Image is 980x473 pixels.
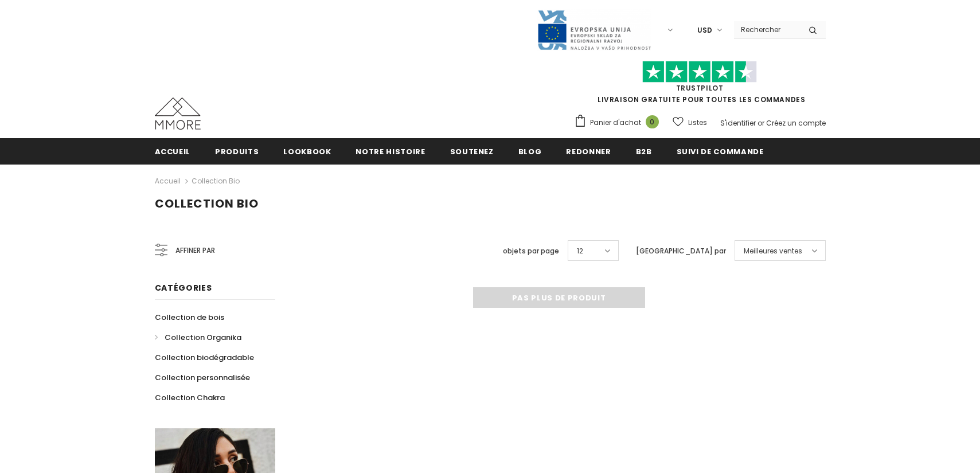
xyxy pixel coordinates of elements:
span: Meilleures ventes [744,245,802,257]
a: Créez un compte [766,118,826,128]
a: Produits [215,138,259,164]
a: Collection biodégradable [155,347,254,368]
a: Lookbook [283,138,331,164]
span: Collection de bois [155,312,224,323]
span: Produits [215,146,259,157]
span: Notre histoire [356,146,425,157]
span: Suivi de commande [677,146,764,157]
a: Suivi de commande [677,138,764,164]
span: Collection biodégradable [155,352,254,363]
label: [GEOGRAPHIC_DATA] par [636,245,726,257]
img: Javni Razpis [537,9,651,51]
span: Collection personnalisée [155,372,250,383]
a: Collection personnalisée [155,368,250,388]
a: TrustPilot [676,83,724,93]
span: Redonner [566,146,611,157]
a: Collection Chakra [155,388,225,408]
a: Collection Bio [192,176,240,186]
span: Blog [518,146,542,157]
span: Accueil [155,146,191,157]
span: Collection Bio [155,196,259,212]
a: Collection Organika [155,327,241,347]
a: Panier d'achat 0 [574,114,665,131]
span: Listes [688,117,707,128]
span: 12 [577,245,583,257]
a: Javni Razpis [537,25,651,34]
span: or [758,118,764,128]
a: B2B [636,138,652,164]
span: Affiner par [175,244,215,257]
span: Catégories [155,282,212,294]
input: Search Site [734,21,800,38]
img: Cas MMORE [155,97,201,130]
a: S'identifier [720,118,756,128]
span: Lookbook [283,146,331,157]
label: objets par page [503,245,559,257]
span: 0 [646,115,659,128]
span: LIVRAISON GRATUITE POUR TOUTES LES COMMANDES [574,66,826,104]
span: Collection Chakra [155,392,225,403]
a: Listes [673,112,707,132]
span: Collection Organika [165,332,241,343]
a: Redonner [566,138,611,164]
a: Collection de bois [155,307,224,327]
a: Blog [518,138,542,164]
a: Accueil [155,174,181,188]
span: Panier d'achat [590,117,641,128]
span: soutenez [450,146,494,157]
img: Faites confiance aux étoiles pilotes [642,61,757,83]
span: B2B [636,146,652,157]
span: USD [697,25,712,36]
a: Accueil [155,138,191,164]
a: soutenez [450,138,494,164]
a: Notre histoire [356,138,425,164]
